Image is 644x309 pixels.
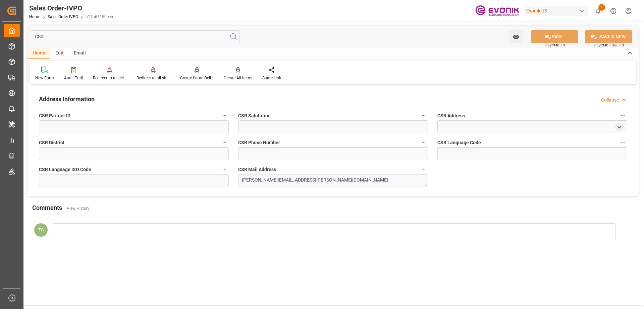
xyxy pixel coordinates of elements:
[619,111,627,120] button: CSR Address
[39,112,70,119] span: CSR Partner ID
[419,111,428,120] button: CSR Salutation
[69,48,91,59] div: Email
[606,3,621,18] button: Help Center
[585,30,632,43] button: SAVE & NEW
[64,75,83,81] div: Audit Trail
[437,112,465,119] span: CSR Address
[619,138,627,147] button: CSR Language Code
[39,94,95,104] h2: Address Information
[524,4,591,17] button: Evonik US
[545,43,565,48] span: Ctrl/CMD + S
[50,48,69,59] div: Edit
[29,3,113,13] div: Sales Order-IVPO
[531,30,578,43] button: SAVE
[238,174,428,187] textarea: [PERSON_NAME][EMAIL_ADDRESS][PERSON_NAME][DOMAIN_NAME]
[38,227,44,232] span: ZG
[39,166,91,173] span: CSR Language ISO Code
[594,43,624,48] span: Ctrl/CMD + Shift + S
[419,165,428,173] button: CSR Mail Address
[93,75,126,81] div: Redirect to all deliveries
[238,112,271,119] span: CSR Salutation
[220,165,229,173] button: CSR Language ISO Code
[238,139,280,146] span: CSR Phone Number
[601,96,619,104] div: Collapse
[509,30,523,43] button: open menu
[48,14,78,19] a: Sales Order-IVPO
[598,4,605,11] span: 1
[475,5,519,17] img: Evonik-brand-mark-Deep-Purple-RGB.jpeg_1700498283.jpeg
[437,139,481,146] span: CSR Language Code
[31,30,240,43] input: Search Fields
[220,138,229,147] button: CSR District
[524,6,588,16] div: Evonik US
[220,111,229,120] button: CSR Partner ID
[39,139,64,146] span: CSR District
[591,3,606,18] button: show 1 new notifications
[35,75,54,81] div: New Form
[262,75,281,81] div: Share Link
[67,206,90,211] a: View History
[224,75,252,81] div: Create All Items
[137,75,170,81] div: Redirect to all shipments
[32,203,62,212] h2: Comments
[180,75,214,81] div: Create Same Delivery Date
[29,14,40,19] a: Home
[238,166,276,173] span: CSR Mail Address
[419,138,428,147] button: CSR Phone Number
[615,122,624,131] div: open menu
[28,48,50,59] div: Home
